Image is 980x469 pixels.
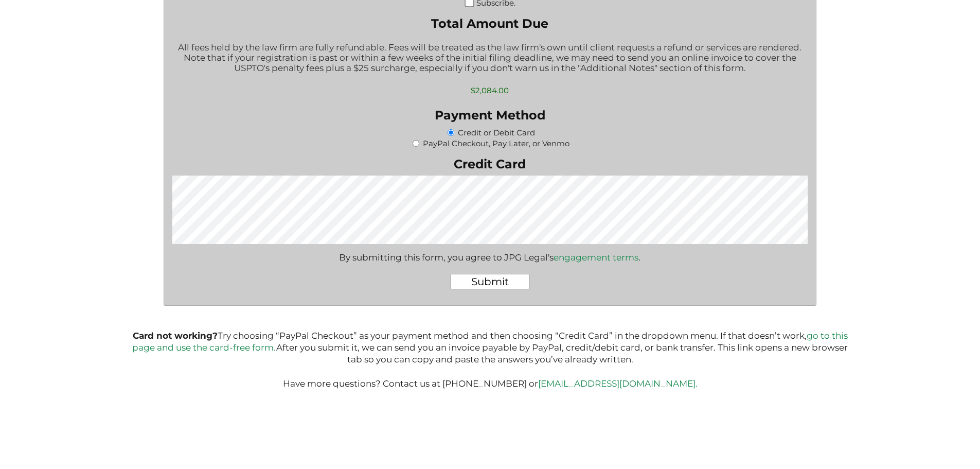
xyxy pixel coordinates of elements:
[538,378,698,389] a: [EMAIL_ADDRESS][DOMAIN_NAME].
[458,128,535,137] label: Credit or Debit Card
[423,138,569,148] label: PayPal Checkout, Pay Later, or Venmo
[132,331,848,353] a: go to this page and use the card-free form.
[133,331,218,341] b: Card not working?
[450,274,530,289] input: Submit
[554,252,638,263] a: engagement terms
[172,16,808,31] label: Total Amount Due
[128,330,853,390] p: Try choosing “PayPal Checkout” as your payment method and then choosing “Credit Card” in the drop...
[172,36,808,81] div: All fees held by the law firm are fully refundable. Fees will be treated as the law firm's own un...
[172,157,808,171] label: Credit Card
[435,108,545,123] legend: Payment Method
[339,252,640,263] div: By submitting this form, you agree to JPG Legal's .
